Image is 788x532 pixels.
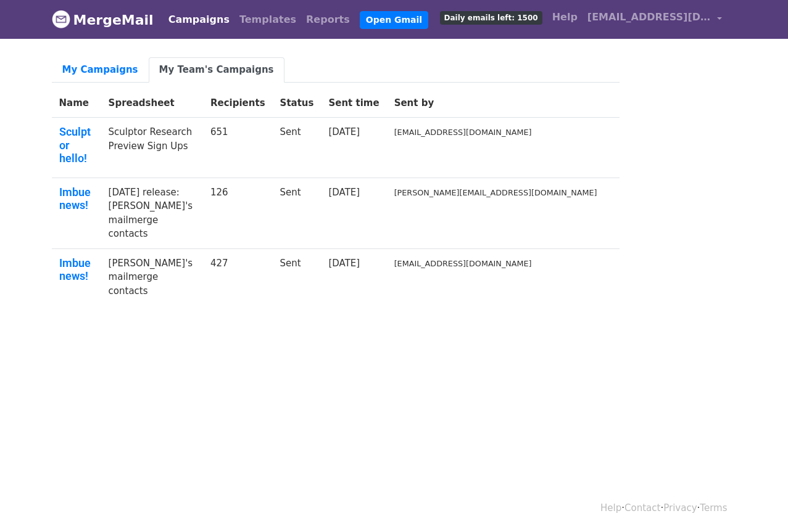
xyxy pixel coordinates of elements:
[394,259,532,268] small: [EMAIL_ADDRESS][DOMAIN_NAME]
[328,258,360,269] a: [DATE]
[203,118,273,178] td: 651
[59,256,94,283] a: Imbue news!
[394,128,532,137] small: [EMAIL_ADDRESS][DOMAIN_NAME]
[101,178,203,248] td: [DATE] release: [PERSON_NAME]'s mailmerge contacts
[52,10,70,28] img: MergeMail logo
[52,89,101,118] th: Name
[234,7,301,32] a: Templates
[301,7,355,32] a: Reports
[59,186,94,212] a: Imbue news!
[273,89,321,118] th: Status
[164,7,234,32] a: Campaigns
[440,11,542,25] span: Daily emails left: 1500
[394,188,597,197] small: [PERSON_NAME][EMAIL_ADDRESS][DOMAIN_NAME]
[203,248,273,305] td: 427
[59,125,94,165] a: Sculptor hello!
[328,187,360,198] a: [DATE]
[101,89,203,118] th: Spreadsheet
[587,10,711,25] span: [EMAIL_ADDRESS][DOMAIN_NAME]
[101,118,203,178] td: Sculptor Research Preview Sign Ups
[273,248,321,305] td: Sent
[328,126,360,137] a: [DATE]
[600,502,621,514] a: Help
[203,89,273,118] th: Recipients
[360,11,428,29] a: Open Gmail
[273,118,321,178] td: Sent
[624,502,660,514] a: Contact
[52,7,154,33] a: MergeMail
[149,57,284,83] a: My Team's Campaigns
[700,502,727,514] a: Terms
[663,502,697,514] a: Privacy
[583,5,727,34] a: [EMAIL_ADDRESS][DOMAIN_NAME]
[321,89,386,118] th: Sent time
[435,5,547,30] a: Daily emails left: 1500
[273,178,321,248] td: Sent
[101,248,203,305] td: [PERSON_NAME]'s mailmerge contacts
[547,5,583,30] a: Help
[52,57,149,83] a: My Campaigns
[203,178,273,248] td: 126
[387,89,605,118] th: Sent by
